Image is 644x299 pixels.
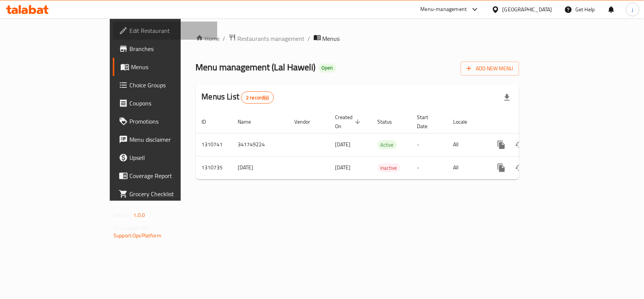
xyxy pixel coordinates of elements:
span: Branches [129,44,211,53]
span: 1.0.0 [133,210,145,220]
span: Locale [453,117,477,126]
button: Change Status [510,136,529,154]
span: Status [378,117,402,126]
span: Menu disclaimer [129,135,211,144]
span: Upsell [129,153,211,162]
span: j [632,5,633,14]
span: Edit Restaurant [129,26,211,35]
li: / [308,34,310,43]
span: Menu management ( Lal Haweli ) [196,59,316,76]
div: Total records count [241,91,274,104]
nav: breadcrumb [196,34,519,43]
td: - [411,156,447,179]
h2: Menus List [202,91,274,104]
span: Vendor [295,117,320,126]
a: Choice Groups [113,76,217,94]
span: Open [319,65,336,71]
a: Upsell [113,149,217,167]
span: [DATE] [335,163,351,172]
span: ID [202,117,216,126]
span: Created On [335,113,363,131]
a: Edit Restaurant [113,22,217,40]
a: Menu disclaimer [113,130,217,149]
td: All [447,156,486,179]
button: Add New Menu [461,62,519,76]
td: 341749224 [232,133,289,156]
span: Menus [323,34,340,43]
td: [DATE] [232,156,289,179]
span: Add New Menu [467,64,513,73]
a: Grocery Checklist [113,185,217,203]
a: Promotions [113,112,217,130]
span: Coupons [129,99,211,108]
div: Open [319,64,336,73]
span: Restaurants management [238,34,305,43]
span: Name [238,117,261,126]
th: Actions [486,110,571,133]
td: All [447,133,486,156]
div: Menu-management [421,5,467,14]
li: / [223,34,226,43]
a: Support.OpsPlatform [114,231,161,240]
a: Menus [113,58,217,76]
span: Choice Groups [129,81,211,90]
span: Grocery Checklist [129,189,211,198]
a: Coupons [113,94,217,112]
span: Start Date [417,113,438,131]
div: [GEOGRAPHIC_DATA] [503,5,552,14]
a: Restaurants management [229,34,305,43]
span: Promotions [129,117,211,126]
span: Version: [114,210,132,220]
div: Export file [498,88,516,107]
table: enhanced table [196,110,571,180]
span: Inactive [378,164,400,172]
a: Branches [113,40,217,58]
span: Coverage Report [129,171,211,180]
button: Change Status [510,159,529,177]
span: Get support on: [114,223,148,233]
span: Menus [131,62,211,71]
span: [DATE] [335,139,351,149]
a: Coverage Report [113,167,217,185]
td: - [411,133,447,156]
span: Active [378,141,397,149]
button: more [492,159,510,177]
button: more [492,136,510,154]
span: 2 record(s) [241,94,274,101]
